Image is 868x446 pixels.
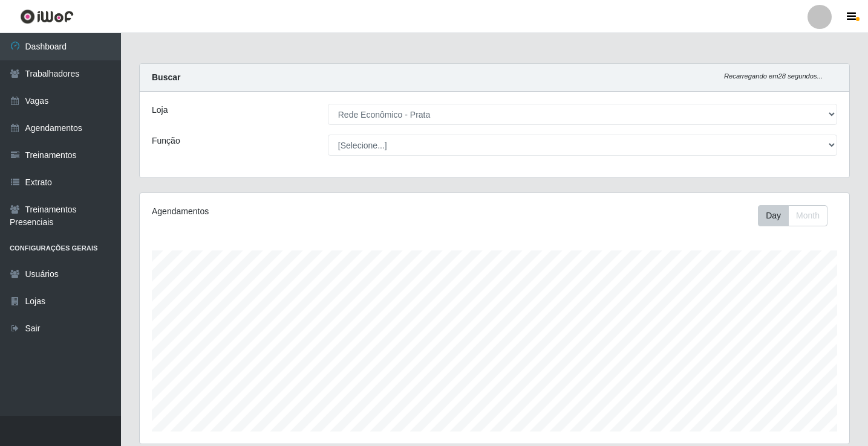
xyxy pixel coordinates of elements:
[20,9,74,24] img: CoreUI Logo
[152,135,180,147] label: Função
[758,205,837,226] div: Toolbar with button groups
[152,205,427,218] div: Agendamentos
[724,72,823,80] i: Recarregando em 28 segundos...
[788,205,827,226] button: Month
[152,72,180,82] strong: Buscar
[758,205,789,226] button: Day
[758,205,827,226] div: First group
[152,104,168,116] label: Loja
